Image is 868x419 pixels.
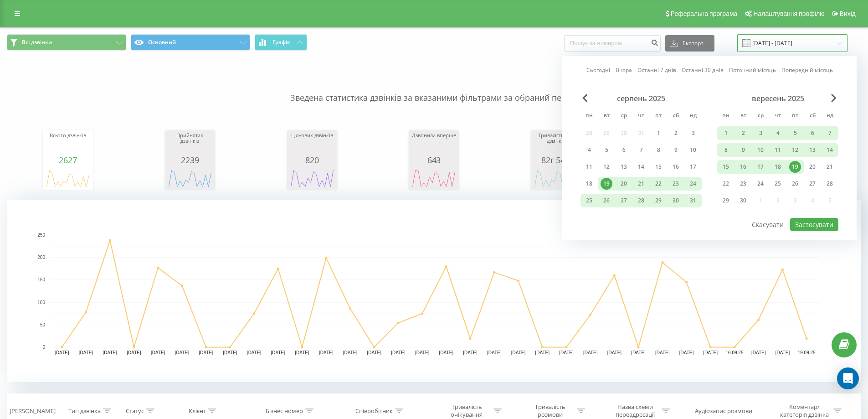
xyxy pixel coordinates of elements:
div: 8 [652,144,664,156]
div: 14 [635,161,647,173]
text: [DATE] [343,350,358,355]
div: нд 24 серп 2025 р. [684,177,702,191]
button: Основний [131,34,250,51]
svg: A chart. [533,165,579,192]
div: 22 [652,178,664,190]
abbr: середа [617,109,631,123]
text: [DATE] [223,350,237,355]
div: 9 [737,144,749,156]
div: вт 19 серп 2025 р. [598,177,615,191]
div: пт 1 серп 2025 р. [650,126,667,140]
text: [DATE] [655,350,670,355]
div: сб 30 серп 2025 р. [667,194,684,207]
div: Бізнес номер [266,407,303,415]
div: Дзвонили вперше [411,133,457,155]
div: пн 11 серп 2025 р. [580,160,598,174]
abbr: понеділок [582,109,596,123]
div: сб 9 серп 2025 р. [667,143,684,157]
div: нд 21 вер 2025 р. [821,160,838,174]
div: 23 [670,178,682,190]
text: 0 [42,345,45,350]
div: 25 [772,178,784,190]
div: 15 [720,161,732,173]
text: [DATE] [151,350,165,355]
div: 30 [737,195,749,207]
div: чт 21 серп 2025 р. [632,177,650,191]
div: Тривалість очікування [442,403,491,419]
div: 23 [737,178,749,190]
div: 20 [618,178,630,190]
a: Попередній місяць [781,66,833,74]
a: Сьогодні [586,66,610,74]
text: [DATE] [295,350,309,355]
svg: A chart. [411,165,457,192]
div: пн 29 вер 2025 р. [717,194,734,207]
a: Поточний місяць [729,66,776,74]
div: 820 [289,155,335,165]
text: 100 [37,300,45,305]
button: Скасувати [747,218,789,231]
div: 21 [824,161,836,173]
div: пн 1 вер 2025 р. [717,126,734,140]
span: Реферальна програма [671,10,738,17]
div: 11 [772,144,784,156]
div: 7 [635,144,647,156]
text: 19.09.25 [798,350,816,355]
text: 250 [37,233,45,238]
div: [PERSON_NAME] [10,407,56,415]
div: 30 [670,195,682,207]
div: нд 10 серп 2025 р. [684,143,702,157]
div: 4 [772,127,784,139]
abbr: субота [669,109,683,123]
div: вт 5 серп 2025 р. [598,143,615,157]
div: пт 22 серп 2025 р. [650,177,667,191]
div: вт 2 вер 2025 р. [734,126,752,140]
div: A chart. [289,165,335,192]
div: нд 28 вер 2025 р. [821,177,838,191]
div: 6 [806,127,818,139]
div: пт 29 серп 2025 р. [650,194,667,207]
div: сб 6 вер 2025 р. [804,126,821,140]
div: пт 5 вер 2025 р. [786,126,804,140]
div: Open Intercom Messenger [837,367,859,389]
div: чт 28 серп 2025 р. [632,194,650,207]
div: 22 [720,178,732,190]
text: 50 [40,322,46,327]
div: 12 [601,161,612,173]
span: Графік [272,39,290,46]
div: сб 23 серп 2025 р. [667,177,684,191]
div: 27 [806,178,818,190]
div: чт 18 вер 2025 р. [769,160,786,174]
div: 15 [652,161,664,173]
text: [DATE] [199,350,213,355]
text: [DATE] [487,350,502,355]
div: 16 [670,161,682,173]
div: чт 4 вер 2025 р. [769,126,786,140]
div: A chart. [167,165,213,192]
text: [DATE] [271,350,286,355]
div: нд 31 серп 2025 р. [684,194,702,207]
text: [DATE] [463,350,478,355]
div: вт 30 вер 2025 р. [734,194,752,207]
div: сб 20 вер 2025 р. [804,160,821,174]
text: [DATE] [415,350,430,355]
abbr: середа [754,109,767,123]
div: ср 10 вер 2025 р. [752,143,769,157]
div: 9 [670,144,682,156]
div: Співробітник [355,407,393,415]
div: 19 [601,178,612,190]
div: 13 [806,144,818,156]
text: [DATE] [679,350,694,355]
div: 82г 54м [533,155,579,165]
div: 17 [755,161,766,173]
div: 26 [789,178,801,190]
div: ср 20 серп 2025 р. [615,177,632,191]
div: Тривалість розмови [526,403,575,419]
span: Next Month [831,94,837,102]
div: вт 16 вер 2025 р. [734,160,752,174]
abbr: субота [806,109,819,123]
div: пн 4 серп 2025 р. [580,143,598,157]
div: чт 14 серп 2025 р. [632,160,650,174]
div: пт 15 серп 2025 р. [650,160,667,174]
